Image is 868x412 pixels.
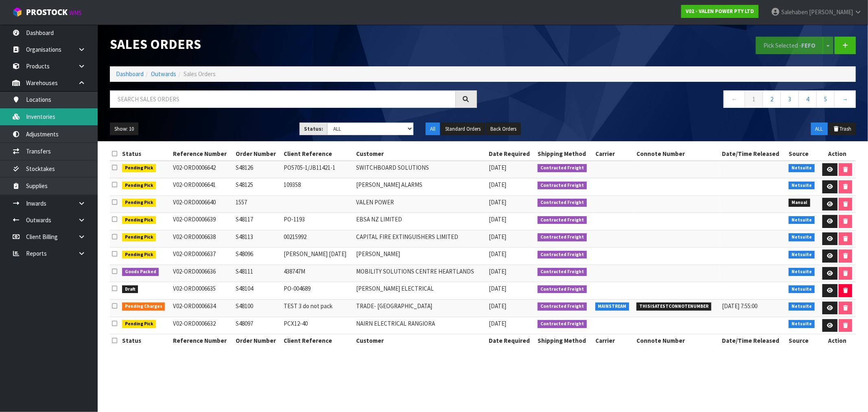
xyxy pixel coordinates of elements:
th: Client Reference [282,147,354,160]
a: 2 [763,90,781,108]
span: Pending Pick [122,216,156,224]
td: V02-ORD0006642 [171,161,234,178]
span: Netsuite [789,285,815,294]
span: [DATE] [489,302,506,310]
span: Contracted Freight [538,164,587,172]
span: [DATE] [489,250,506,258]
th: Order Number [234,147,282,160]
a: Dashboard [116,70,144,78]
span: Contracted Freight [538,320,587,328]
span: Draft [122,285,138,294]
td: S48111 [234,265,282,282]
span: [DATE] [489,320,506,327]
span: Pending Pick [122,199,156,207]
span: Netsuite [789,216,815,224]
span: [PERSON_NAME] [809,8,853,16]
small: WMS [69,9,82,17]
th: Customer [354,147,486,160]
span: THISISATESTCONNOTENUMBER [636,302,711,311]
td: V02-ORD0006639 [171,213,234,230]
a: 1 [745,90,763,108]
td: V02-ORD0006641 [171,178,234,196]
td: S48096 [234,248,282,265]
th: Shipping Method [536,147,593,160]
nav: Page navigation [489,90,856,110]
span: Netsuite [789,268,815,276]
th: Source [787,334,819,347]
td: [PERSON_NAME] [DATE] [282,248,354,265]
th: Action [819,334,856,347]
span: Pending Pick [122,233,156,241]
td: NAIRN ELECTRICAL RANGIORA [354,317,486,334]
th: Action [819,147,856,160]
td: EBSA NZ LIMITED [354,213,486,230]
th: Connote Number [634,147,720,160]
td: MOBILITY SOLUTIONS CENTRE HEARTLANDS [354,265,486,282]
span: Contracted Freight [538,233,587,241]
td: V02-ORD0006636 [171,265,234,282]
button: Back Orders [486,123,521,136]
span: [DATE] [489,215,506,223]
th: Date Required [487,147,536,160]
span: Netsuite [789,320,815,328]
span: Contracted Freight [538,182,587,190]
span: Pending Pick [122,251,156,259]
td: CAPITAL FIRE EXTINGUISHERS LIMITED [354,230,486,248]
td: S48100 [234,299,282,317]
a: 3 [781,90,799,108]
button: All [426,123,440,136]
span: Pending Pick [122,164,156,172]
td: PCX12-40 [282,317,354,334]
td: S48113 [234,230,282,248]
td: [PERSON_NAME] [354,248,486,265]
strong: V02 - VALEN POWER PTY LTD [686,8,754,15]
a: 4 [798,90,817,108]
span: Salehaben [781,8,808,16]
span: Netsuite [789,182,815,190]
span: [DATE] [489,267,506,275]
th: Status [120,334,171,347]
td: V02-ORD0006637 [171,248,234,265]
button: Standard Orders [441,123,485,136]
span: Sales Orders [184,70,216,78]
td: VALEN POWER [354,195,486,213]
td: PO-1193 [282,213,354,230]
span: Contracted Freight [538,285,587,294]
td: S48104 [234,282,282,300]
td: SWITCHBOARD SOLUTIONS [354,161,486,178]
strong: FEFO [801,42,816,49]
th: Shipping Method [536,334,593,347]
button: ALL [811,123,828,136]
span: Contracted Freight [538,199,587,207]
td: V02-ORD0006634 [171,299,234,317]
span: Netsuite [789,302,815,311]
span: Goods Packed [122,268,159,276]
a: → [834,90,856,108]
span: ProStock [26,7,68,18]
span: [DATE] 7:55:00 [722,302,757,310]
span: [DATE] [489,233,506,241]
span: Pending Charges [122,302,165,311]
button: Trash [829,123,856,136]
span: Pending Pick [122,182,156,190]
img: cube-alt.png [12,7,22,17]
td: S48117 [234,213,282,230]
th: Date/Time Released [720,334,787,347]
th: Client Reference [282,334,354,347]
span: Contracted Freight [538,268,587,276]
td: [PERSON_NAME] ALARMS [354,178,486,196]
th: Order Number [234,334,282,347]
span: MAINSTREAM [595,302,630,311]
span: [DATE] [489,181,506,188]
input: Search sales orders [110,90,456,108]
td: 109358 [282,178,354,196]
h1: Sales Orders [110,37,477,52]
td: V02-ORD0006638 [171,230,234,248]
span: Manual [789,199,810,207]
a: Outwards [151,70,176,78]
th: Carrier [593,147,634,160]
th: Reference Number [171,334,234,347]
td: PO-004689 [282,282,354,300]
td: V02-ORD0006635 [171,282,234,300]
span: [DATE] [489,285,506,292]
